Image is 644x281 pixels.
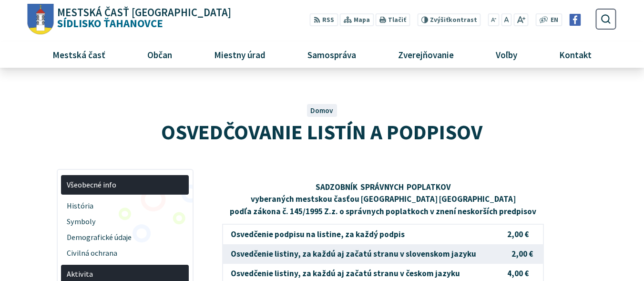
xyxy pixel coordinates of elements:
strong: Osvedčenie listiny, za každú aj začatú stranu v českom jazyku [231,268,460,279]
a: Symboly [61,214,189,229]
strong: SADZOBNÍK SPRÁVNYCH POPLATKOV [316,182,451,192]
a: Samospráva [290,42,374,67]
span: Symboly [67,214,184,229]
button: Tlačiť [376,13,410,26]
span: Voľby [492,42,521,67]
strong: 4,00 € [507,268,529,279]
a: EN [548,15,561,25]
img: Prejsť na Facebook stránku [569,14,581,26]
span: Tlačiť [388,16,406,24]
span: kontrast [430,16,477,24]
button: Zväčšiť veľkosť písma [513,13,528,26]
strong: Osvedčenie listiny, za každú aj začatú stranu v slovenskom jazyku [231,249,476,259]
span: Mapa [354,15,370,25]
a: Logo Sídlisko Ťahanovce, prejsť na domovskú stránku. [28,4,231,35]
strong: Osvedčenie podpisu na listine, za každý podpis [231,229,405,239]
span: Samospráva [304,42,359,67]
span: Zverejňovanie [394,42,457,67]
strong: vyberaných mestskou časťou [GEOGRAPHIC_DATA] [GEOGRAPHIC_DATA] [251,194,516,204]
a: Zverejňovanie [381,42,471,67]
button: Zvýšiťkontrast [417,13,480,26]
a: Demografické údaje [61,229,189,245]
a: Civilná ochrana [61,245,189,261]
span: Sídlisko Ťahanovce [54,7,232,29]
img: Prejsť na domovskú stránku [28,4,54,35]
a: RSS [310,13,338,26]
a: Miestny úrad [196,42,283,67]
span: História [67,198,184,214]
span: Zvýšiť [430,16,449,24]
a: Mapa [340,13,374,26]
a: Voľby [479,42,535,67]
a: Kontakt [542,42,609,67]
a: Domov [310,106,333,115]
a: Mestská časť [35,42,123,67]
a: História [61,198,189,214]
span: Kontakt [556,42,595,67]
span: Všeobecné info [67,177,184,193]
span: RSS [322,15,334,25]
span: Civilná ochrana [67,245,184,261]
button: Zmenšiť veľkosť písma [488,13,500,26]
span: OSVEDČOVANIE LISTÍN A PODPISOV [161,119,482,145]
span: Miestny úrad [210,42,269,67]
button: Nastaviť pôvodnú veľkosť písma [501,13,511,26]
span: Občan [143,42,175,67]
strong: 2,00 € [507,229,529,239]
strong: 2,00 € [511,249,533,259]
span: Demografické údaje [67,229,184,245]
span: Mestská časť [GEOGRAPHIC_DATA] [57,7,231,18]
strong: podľa zákona č. 145/1995 Z.z. o správnych poplatkoch v znení neskorších predpisov [230,206,536,217]
span: EN [551,15,558,25]
a: Všeobecné info [61,175,189,195]
a: Občan [130,42,189,67]
span: Mestská časť [49,42,109,67]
